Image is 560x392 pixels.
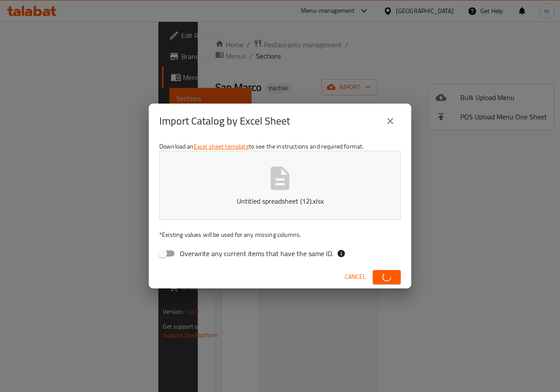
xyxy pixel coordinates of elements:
[194,141,249,152] a: Excel sheet template
[380,111,401,132] button: close
[180,248,333,259] span: Overwrite any current items that have the same ID.
[173,196,387,206] p: Untitled spreadsheet (12).xlsx
[159,114,290,128] h2: Import Catalog by Excel Sheet
[341,269,369,285] button: Cancel
[337,249,346,258] svg: If the overwrite option isn't selected, then the items that match an existing ID will be ignored ...
[159,230,401,239] p: Existing values will be used for any missing columns.
[159,151,401,220] button: Untitled spreadsheet (12).xlsx
[149,139,411,265] div: Download an to see the instructions and required format.
[345,271,366,282] span: Cancel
